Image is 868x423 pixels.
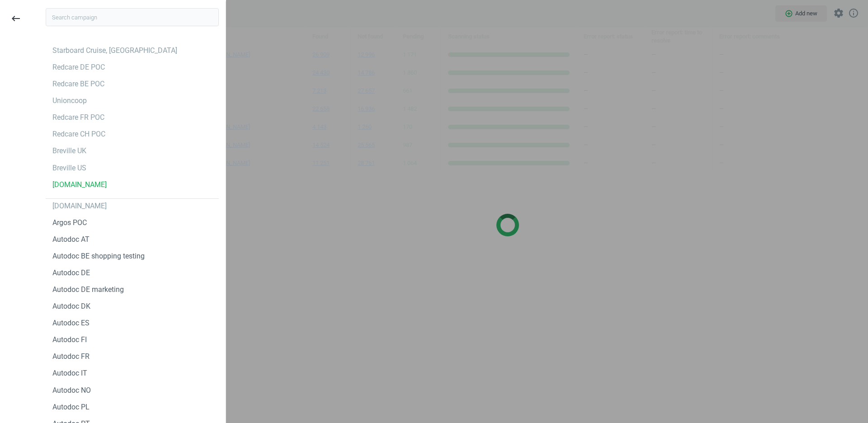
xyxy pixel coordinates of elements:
[52,163,86,173] div: Breville US
[52,218,87,228] div: Argos POC
[52,62,105,72] div: Redcare DE POC
[52,268,90,278] div: Autodoc DE
[10,13,21,24] i: keyboard_backspace
[52,285,124,295] div: Autodoc DE marketing
[52,352,90,362] div: Autodoc FR
[52,46,177,56] div: Starboard Cruise, [GEOGRAPHIC_DATA]
[52,79,104,89] div: Redcare BE POC
[46,8,219,26] input: Search campaign
[52,301,90,311] div: Autodoc DK
[5,8,26,29] button: keyboard_backspace
[52,235,90,244] div: Autodoc AT
[52,368,87,378] div: Autodoc IT
[52,146,86,156] div: Breville UK
[52,335,87,345] div: Autodoc FI
[52,318,90,328] div: Autodoc ES
[52,201,107,211] div: [DOMAIN_NAME]
[52,96,87,106] div: Unioncoop
[52,129,105,139] div: Redcare CH POC
[52,180,107,190] div: [DOMAIN_NAME]
[52,402,90,412] div: Autodoc PL
[52,113,104,122] div: Redcare FR POC
[52,251,145,261] div: Autodoc BE shopping testing
[52,385,91,395] div: Autodoc NO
